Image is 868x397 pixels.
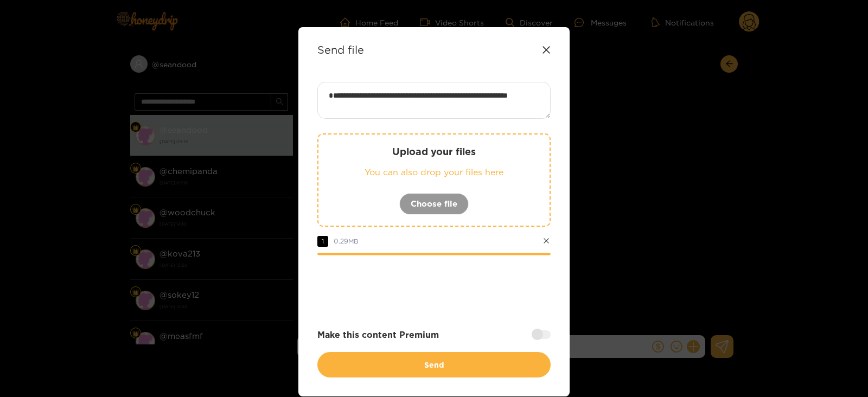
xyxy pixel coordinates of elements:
[340,166,528,178] p: You can also drop your files here
[334,238,359,245] span: 0.29 MB
[317,329,439,341] strong: Make this content Premium
[317,352,551,377] button: Send
[317,43,364,56] strong: Send file
[340,145,528,158] p: Upload your files
[317,236,328,247] span: 1
[399,193,469,215] button: Choose file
